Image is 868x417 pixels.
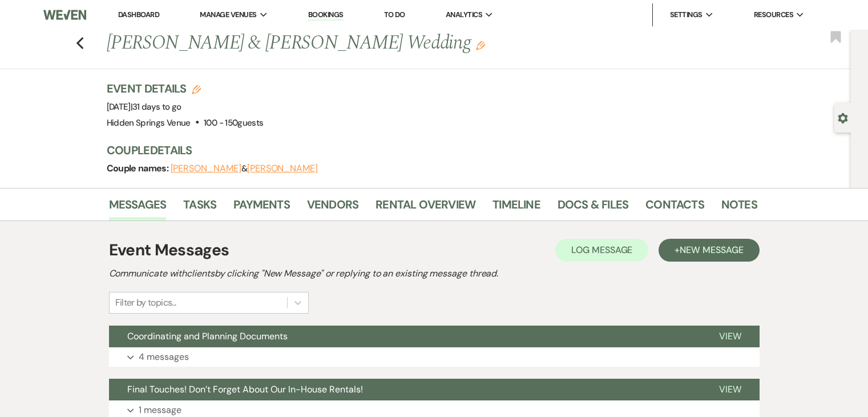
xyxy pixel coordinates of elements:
[247,164,318,173] button: [PERSON_NAME]
[308,10,344,21] a: Bookings
[233,195,290,220] a: Payments
[659,239,759,262] button: +New Message
[680,244,743,256] span: New Message
[492,195,540,220] a: Timeline
[107,81,264,97] h3: Event Details
[376,195,475,220] a: Rental Overview
[109,379,701,400] button: Final Touches! Don’t Forget About Our In-House Rentals!
[670,9,703,21] span: Settings
[107,101,181,113] span: [DATE]
[127,330,288,342] span: Coordinating and Planning Documents
[558,195,628,220] a: Docs & Files
[555,239,648,262] button: Log Message
[719,330,741,342] span: View
[109,195,167,220] a: Messages
[204,117,263,129] span: 100 - 150 guests
[131,101,181,113] span: |
[139,350,189,364] p: 4 messages
[476,40,485,50] button: Edit
[307,195,358,220] a: Vendors
[109,267,760,280] h2: Communicate with clients by clicking "New Message" or replying to an existing message thread.
[200,9,256,21] span: Manage Venues
[754,9,793,21] span: Resources
[171,163,318,174] span: &
[701,379,760,400] button: View
[115,296,176,310] div: Filter by topics...
[127,383,363,395] span: Final Touches! Don’t Forget About Our In-House Rentals!
[183,195,216,220] a: Tasks
[43,3,86,27] img: Weven Logo
[109,347,760,367] button: 4 messages
[107,117,191,129] span: Hidden Springs Venue
[107,142,746,158] h3: Couple Details
[118,10,159,19] a: Dashboard
[109,238,229,262] h1: Event Messages
[719,383,741,395] span: View
[171,164,241,173] button: [PERSON_NAME]
[645,195,704,220] a: Contacts
[107,162,171,174] span: Couple names:
[446,9,482,21] span: Analytics
[109,326,701,347] button: Coordinating and Planning Documents
[571,244,632,256] span: Log Message
[107,30,618,57] h1: [PERSON_NAME] & [PERSON_NAME] Wedding
[721,195,757,220] a: Notes
[838,112,848,123] button: Open lead details
[701,326,760,347] button: View
[132,101,181,113] span: 31 days to go
[384,10,405,19] a: To Do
